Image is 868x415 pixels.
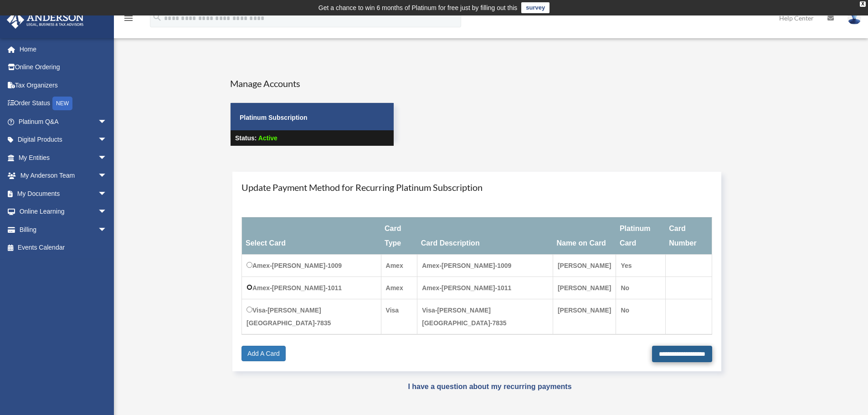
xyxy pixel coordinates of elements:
[241,346,286,361] a: Add A Card
[6,131,121,149] a: Digital Productsarrow_drop_down
[241,181,712,194] h4: Update Payment Method for Recurring Platinum Subscription
[123,16,134,24] a: menu
[6,239,121,257] a: Events Calendar
[860,1,866,7] div: close
[417,299,553,334] td: Visa-[PERSON_NAME][GEOGRAPHIC_DATA]-7835
[6,149,121,167] a: My Entitiesarrow_drop_down
[242,254,381,277] td: Amex-[PERSON_NAME]-1009
[417,277,553,299] td: Amex-[PERSON_NAME]-1011
[417,254,553,277] td: Amex-[PERSON_NAME]-1009
[616,299,665,334] td: No
[381,299,417,334] td: Visa
[98,184,116,203] span: arrow_drop_down
[521,2,550,13] a: survey
[381,217,417,254] th: Card Type
[242,217,381,254] th: Select Card
[616,217,665,254] th: Platinum Card
[98,203,116,221] span: arrow_drop_down
[6,94,121,113] a: Order StatusNEW
[847,11,861,25] img: User Pic
[258,134,277,142] span: Active
[98,149,116,167] span: arrow_drop_down
[417,217,553,254] th: Card Description
[98,220,116,239] span: arrow_drop_down
[6,203,121,221] a: Online Learningarrow_drop_down
[381,254,417,277] td: Amex
[6,76,121,94] a: Tax Organizers
[616,254,665,277] td: Yes
[6,184,121,203] a: My Documentsarrow_drop_down
[98,131,116,149] span: arrow_drop_down
[4,11,87,29] img: Anderson Advisors Platinum Portal
[553,299,616,334] td: [PERSON_NAME]
[6,58,121,77] a: Online Ordering
[235,134,257,142] strong: Status:
[98,113,116,131] span: arrow_drop_down
[6,40,121,58] a: Home
[381,277,417,299] td: Amex
[318,2,518,13] div: Get a chance to win 6 months of Platinum for free just by filling out this
[98,167,116,185] span: arrow_drop_down
[553,254,616,277] td: [PERSON_NAME]
[6,113,121,131] a: Platinum Q&Aarrow_drop_down
[665,217,712,254] th: Card Number
[52,97,72,110] div: NEW
[6,167,121,185] a: My Anderson Teamarrow_drop_down
[6,220,121,239] a: Billingarrow_drop_down
[240,114,308,121] strong: Platinum Subscription
[123,13,134,24] i: menu
[408,383,571,390] a: I have a question about my recurring payments
[152,12,162,22] i: search
[242,299,381,334] td: Visa-[PERSON_NAME][GEOGRAPHIC_DATA]-7835
[230,77,394,90] h4: Manage Accounts
[616,277,665,299] td: No
[242,277,381,299] td: Amex-[PERSON_NAME]-1011
[553,277,616,299] td: [PERSON_NAME]
[553,217,616,254] th: Name on Card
